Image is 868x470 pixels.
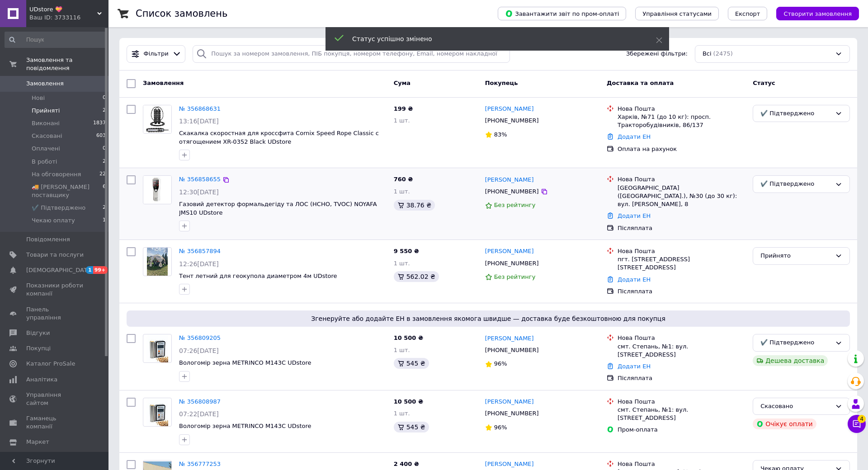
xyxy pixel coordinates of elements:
h1: Список замовлень [136,8,227,19]
div: Оплата на рахунок [618,145,745,153]
span: Управління сайтом [26,391,84,407]
a: [PERSON_NAME] [485,247,534,256]
a: № 356777253 [179,461,221,467]
a: [PERSON_NAME] [485,398,534,406]
span: 07:22[DATE] [179,410,219,418]
span: UDstore 💝 [29,5,97,14]
span: 603 [96,132,106,140]
span: 1 шт. [394,347,410,353]
div: 545 ₴ [394,358,429,369]
span: 13:16[DATE] [179,117,219,125]
div: Нова Пошта [618,460,745,468]
span: 96% [494,360,507,367]
div: пгт. [STREET_ADDRESS] [STREET_ADDRESS] [618,255,745,272]
img: Фото товару [143,105,171,133]
span: 2 400 ₴ [394,461,419,467]
span: ✔️ Підтверджено [32,204,85,212]
button: Чат з покупцем4 [848,415,866,433]
div: Нова Пошта [618,334,745,342]
div: Нова Пошта [618,175,745,183]
span: Панель управління [26,305,84,322]
span: Завантажити звіт по пром-оплаті [505,9,619,18]
div: смт. Степань, №1: вул. [STREET_ADDRESS] [618,406,745,422]
div: смт. Степань, №1: вул. [STREET_ADDRESS] [618,343,745,359]
div: [PHONE_NUMBER] [483,344,541,356]
span: Управління статусами [642,10,712,17]
span: [DEMOGRAPHIC_DATA] [26,266,93,274]
span: Всі [703,50,712,58]
a: Додати ЕН [618,363,651,370]
span: 199 ₴ [394,105,413,112]
div: Післяплата [618,224,745,232]
span: 12:26[DATE] [179,260,219,268]
div: Пром-оплата [618,426,745,434]
a: № 356857894 [179,248,221,254]
a: Фото товару [143,247,172,276]
span: Аналітика [26,376,57,384]
span: Оплачені [32,145,60,153]
span: Без рейтингу [494,273,536,280]
span: 1837 [93,119,106,127]
span: В роботі [32,158,57,166]
span: 2 [103,158,106,166]
div: ✔️ Підтверджено [760,109,831,118]
span: Експорт [735,10,760,17]
a: Скакалка скоростная для кроссфита Cornix Speed Rope Classic с отягощением XR-0352 Black UDstore [179,130,379,145]
input: Пошук за номером замовлення, ПІБ покупця, номером телефону, Email, номером накладної [193,45,510,63]
a: Додати ЕН [618,212,651,219]
span: (2475) [713,50,733,57]
img: Фото товару [143,176,171,204]
span: Каталог ProSale [26,360,75,368]
button: Створити замовлення [776,7,859,20]
div: 545 ₴ [394,422,429,432]
span: 2 [103,204,106,212]
div: 562.02 ₴ [394,271,439,282]
div: Скасовано [760,402,831,411]
span: Cума [394,80,410,86]
span: 0 [103,145,106,153]
span: Відгуки [26,329,50,337]
img: Фото товару [146,334,169,362]
span: 22 [99,170,106,179]
span: Маркет [26,438,49,446]
a: Додати ЕН [618,276,651,283]
span: 83% [494,131,507,138]
span: Прийняті [32,107,60,115]
span: Згенеруйте або додайте ЕН в замовлення якомога швидше — доставка буде безкоштовною для покупця [130,314,846,323]
span: 9 550 ₴ [394,248,419,254]
a: [PERSON_NAME] [485,334,534,343]
a: Фото товару [143,398,172,427]
div: Дешева доставка [753,355,828,366]
span: Гаманець компанії [26,414,84,431]
span: На обговорення [32,170,81,179]
span: Вологомір зерна METRINCO M143C UDstore [179,359,311,366]
a: № 356808987 [179,398,221,405]
input: Пошук [5,32,107,48]
span: 12:30[DATE] [179,188,219,196]
button: Експорт [728,7,768,20]
span: Чекаю оплату [32,216,75,225]
span: 0 [103,94,106,102]
span: Товари та послуги [26,251,84,259]
a: Тент летний для геокупола диаметром 4м UDstore [179,273,337,279]
div: Статус успішно змінено [352,34,633,43]
span: Замовлення [26,80,64,88]
span: Доставка та оплата [607,80,674,86]
span: 1 шт. [394,117,410,124]
span: 1 [86,266,93,274]
div: Післяплата [618,287,745,296]
span: Виконані [32,119,60,127]
img: Фото товару [147,248,168,276]
span: 4 [858,415,866,423]
span: 2 [103,107,106,115]
span: Замовлення та повідомлення [26,56,108,72]
a: Фото товару [143,334,172,363]
span: Замовлення [143,80,184,86]
a: № 356858655 [179,176,221,183]
div: ✔️ Підтверджено [760,338,831,348]
span: 10 500 ₴ [394,334,423,341]
div: Ваш ID: 3733116 [29,14,108,22]
div: [GEOGRAPHIC_DATA] ([GEOGRAPHIC_DATA].), №30 (до 30 кг): вул. [PERSON_NAME], 8 [618,184,745,209]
